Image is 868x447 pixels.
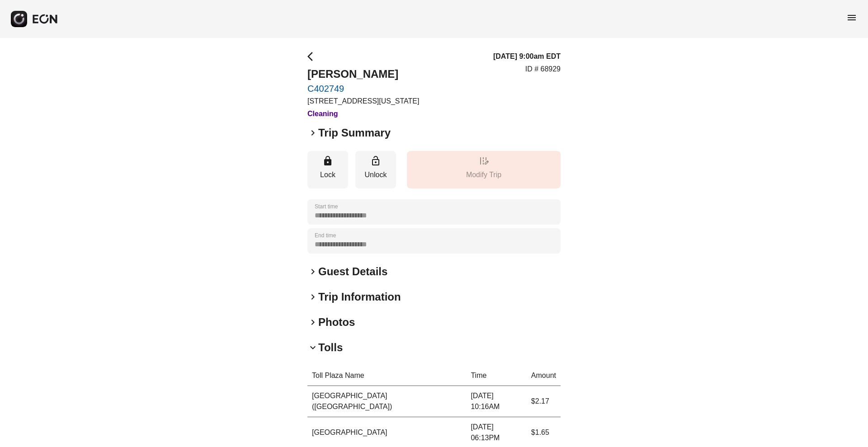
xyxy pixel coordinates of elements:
[307,342,318,353] span: keyboard_arrow_down
[307,317,318,328] span: keyboard_arrow_right
[360,169,392,180] p: Unlock
[466,366,526,386] th: Time
[307,108,419,119] h3: Cleaning
[466,386,526,417] td: [DATE] 10:16AM
[307,96,419,107] p: [STREET_ADDRESS][US_STATE]
[370,155,381,166] span: lock_open
[307,292,318,302] span: keyboard_arrow_right
[307,67,419,81] h2: [PERSON_NAME]
[355,151,396,188] button: Unlock
[307,386,466,417] td: [GEOGRAPHIC_DATA] ([GEOGRAPHIC_DATA])
[322,155,333,166] span: lock
[307,266,318,277] span: keyboard_arrow_right
[318,264,387,279] h2: Guest Details
[318,340,343,355] h2: Tolls
[307,83,419,94] a: C402749
[318,315,355,329] h2: Photos
[307,127,318,138] span: keyboard_arrow_right
[307,366,466,386] th: Toll Plaza Name
[312,169,344,180] p: Lock
[527,366,561,386] th: Amount
[527,386,561,417] td: $2.17
[493,51,561,62] h3: [DATE] 9:00am EDT
[525,64,561,75] p: ID # 68929
[318,290,401,304] h2: Trip Information
[318,126,391,140] h2: Trip Summary
[307,51,318,62] span: arrow_back_ios
[846,12,857,23] span: menu
[307,151,348,188] button: Lock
